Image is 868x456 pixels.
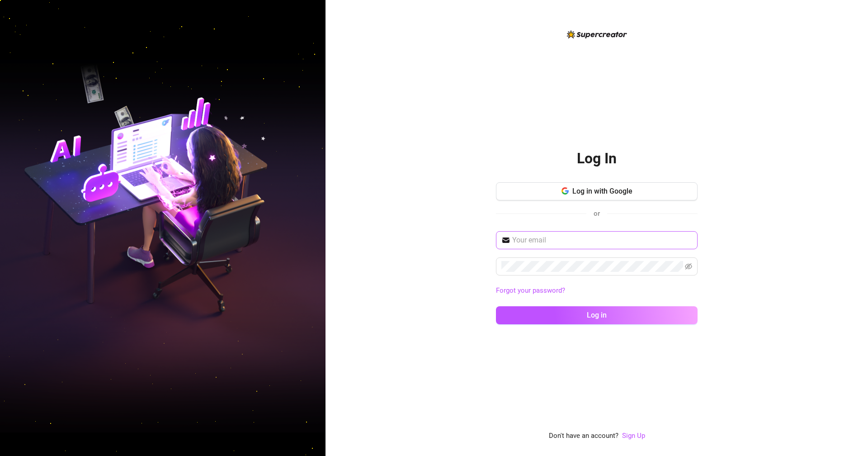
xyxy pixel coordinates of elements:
[577,149,617,168] h2: Log In
[496,306,698,324] button: Log in
[572,187,632,195] span: Log in with Google
[567,30,627,38] img: logo-BBDzfeDw.svg
[549,431,618,442] span: Don't have an account?
[622,432,645,440] a: Sign Up
[685,263,692,270] span: eye-invisible
[496,286,565,294] a: Forgot your password?
[512,235,692,246] input: Your email
[496,285,698,296] a: Forgot your password?
[594,209,600,218] span: or
[622,431,645,442] a: Sign Up
[587,311,607,319] span: Log in
[496,182,698,200] button: Log in with Google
